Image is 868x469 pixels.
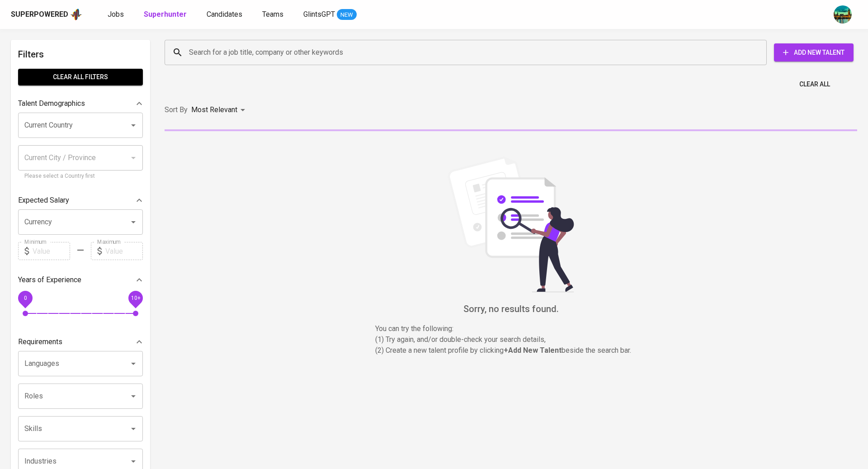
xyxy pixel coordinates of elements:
[781,47,846,58] span: Add New Talent
[127,216,140,228] button: Open
[303,10,335,19] span: GlintsGPT
[131,295,140,301] span: 10+
[105,242,143,260] input: Value
[24,172,137,181] p: Please select a Country first
[443,156,579,292] img: file_searching.svg
[18,98,85,109] p: Talent Demographics
[774,43,854,62] button: Add New Talent
[127,422,140,435] button: Open
[144,9,189,20] a: Superhunter
[144,10,187,19] b: Superhunter
[18,95,143,113] div: Talent Demographics
[337,10,357,19] span: NEW
[191,104,237,115] p: Most Relevant
[24,295,27,301] span: 0
[375,323,646,334] p: You can try the following :
[127,119,140,132] button: Open
[25,71,136,83] span: Clear All filters
[18,47,143,62] h6: Filters
[18,271,143,289] div: Years of Experience
[303,9,357,20] a: GlintsGPT NEW
[262,10,283,19] span: Teams
[262,9,285,20] a: Teams
[165,302,857,316] h6: Sorry, no results found.
[108,9,126,20] a: Jobs
[18,275,81,285] p: Years of Experience
[191,102,248,118] div: Most Relevant
[18,69,143,85] button: Clear All filters
[799,79,830,90] span: Clear All
[834,5,852,24] img: a5d44b89-0c59-4c54-99d0-a63b29d42bd3.jpg
[127,390,140,403] button: Open
[11,8,82,21] a: Superpoweredapp logo
[108,10,124,19] span: Jobs
[18,195,69,206] p: Expected Salary
[18,336,62,347] p: Requirements
[165,104,188,115] p: Sort By
[127,455,140,468] button: Open
[375,345,646,356] p: (2) Create a new talent profile by clicking beside the search bar.
[33,242,70,260] input: Value
[11,9,68,20] div: Superpowered
[207,10,242,19] span: Candidates
[18,191,143,209] div: Expected Salary
[504,346,561,355] b: + Add New Talent
[127,357,140,370] button: Open
[375,334,646,345] p: (1) Try again, and/or double-check your search details,
[796,76,834,93] button: Clear All
[18,333,143,351] div: Requirements
[70,8,82,21] img: app logo
[207,9,244,20] a: Candidates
